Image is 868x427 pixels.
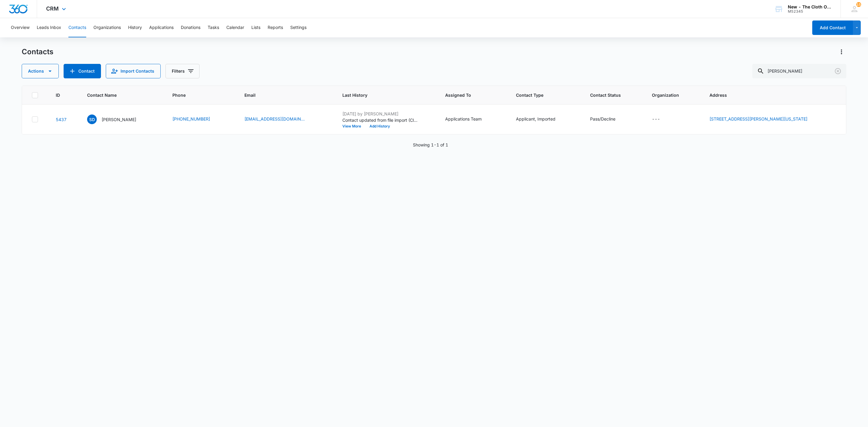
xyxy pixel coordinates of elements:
[251,18,260,37] button: Lists
[709,116,818,123] div: Address - 9225 Coates Road East, Apt. 2, Holland Patent, New York, 13354 - Select to Edit Field
[102,116,136,123] p: [PERSON_NAME]
[590,116,615,122] div: Pass/Decline
[172,116,210,122] a: [PHONE_NUMBER]
[87,115,147,124] div: Contact Name - Sarah Davis - Select to Edit Field
[56,117,67,122] a: Navigate to contact details page for Sarah Davis
[516,92,567,98] span: Contact Type
[226,18,244,37] button: Calendar
[244,92,319,98] span: Email
[172,92,221,98] span: Phone
[46,5,59,12] span: CRM
[516,116,555,122] div: Applicant, Imported
[149,18,174,37] button: Applications
[172,116,221,123] div: Phone - (315) 570-8252 - Select to Edit Field
[128,18,142,37] button: History
[11,18,30,37] button: Overview
[93,18,121,37] button: Organizations
[652,92,686,98] span: Organization
[652,116,660,123] div: ---
[290,18,307,37] button: Settings
[856,2,861,7] div: notifications count
[837,47,846,57] button: Actions
[181,18,200,37] button: Donations
[413,142,448,148] p: Showing 1-1 of 1
[590,92,629,98] span: Contact Status
[365,124,394,128] button: Add History
[37,18,61,37] button: Leads Inbox
[165,64,200,78] button: Filters
[752,64,846,78] input: Search Contacts
[788,9,832,14] div: account id
[56,92,64,98] span: ID
[709,116,807,121] a: [STREET_ADDRESS][PERSON_NAME][US_STATE]
[244,116,316,123] div: Email - spa.daviss@gmail.com - Select to Edit Field
[812,20,853,35] button: Add Contact
[833,66,843,76] button: Clear
[22,64,59,78] button: Actions
[268,18,283,37] button: Reports
[788,5,832,9] div: account name
[208,18,219,37] button: Tasks
[856,2,861,7] span: 15
[342,111,418,117] p: [DATE] by [PERSON_NAME]
[22,47,53,56] h1: Contacts
[106,64,161,78] button: Import Contacts
[342,117,418,123] p: Contact updated from file import (Cloth diaper supply 6_26_24 - Populate number field.csv): -- Cl...
[590,116,626,123] div: Contact Status - Pass/Decline - Select to Edit Field
[87,115,97,124] span: SD
[445,116,482,122] div: Applications Team
[64,64,101,78] button: Add Contact
[709,92,828,98] span: Address
[342,92,422,98] span: Last History
[342,124,365,128] button: View More
[516,116,566,123] div: Contact Type - Applicant, Imported - Select to Edit Field
[87,92,149,98] span: Contact Name
[445,116,492,123] div: Assigned To - Applications Team - Select to Edit Field
[68,18,86,37] button: Contacts
[244,116,305,122] a: [EMAIL_ADDRESS][DOMAIN_NAME]
[445,92,493,98] span: Assigned To
[652,116,671,123] div: Organization - - Select to Edit Field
